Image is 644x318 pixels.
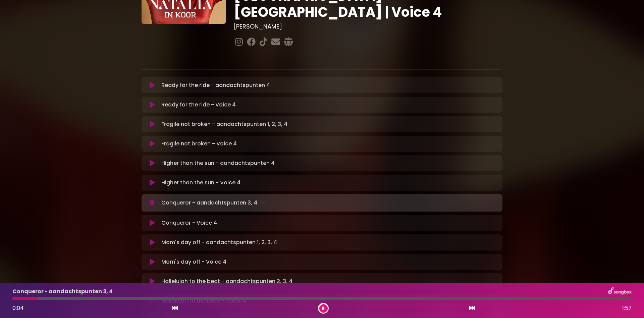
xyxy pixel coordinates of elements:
p: Conqueror - aandachtspunten 3, 4 [161,198,267,208]
p: Higher than the sun - aandachtspunten 4 [161,159,275,167]
p: Conqueror - aandachtspunten 3, 4 [12,287,113,296]
p: Fragile not broken - Voice 4 [161,140,237,148]
p: Mom's day off - Voice 4 [161,258,226,266]
img: songbox-logo-white.png [608,287,632,296]
p: Mom's day off - aandachtspunten 1, 2, 3, 4 [161,238,277,246]
h3: [PERSON_NAME] [234,23,502,30]
p: Fragile not broken - aandachtspunten 1, 2, 3, 4 [161,120,287,128]
p: Higher than the sun - Voice 4 [161,179,240,187]
img: waveform4.gif [257,198,267,208]
span: 1:57 [622,304,632,312]
span: 0:04 [12,304,24,312]
p: Hallelujah to the beat - aandachtspunten 2, 3, 4 [161,277,292,285]
p: Ready for the ride - Voice 4 [161,101,236,109]
p: Ready for the ride - aandachtspunten 4 [161,81,270,89]
p: Conqueror - Voice 4 [161,219,217,227]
